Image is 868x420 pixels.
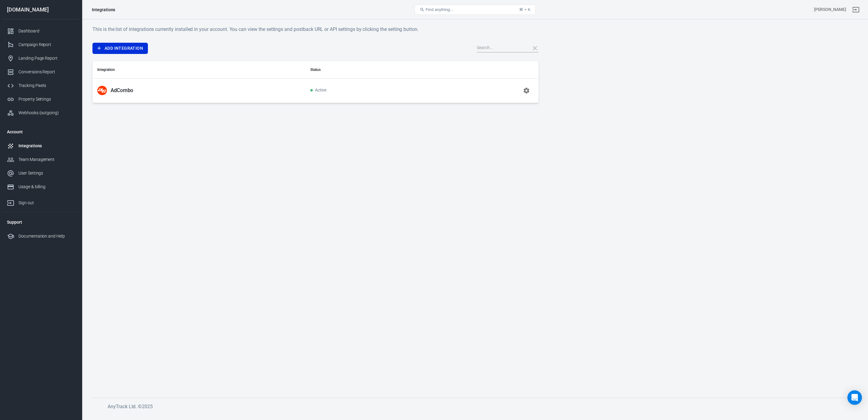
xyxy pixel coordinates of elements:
[2,7,80,12] div: [DOMAIN_NAME]
[2,65,80,79] a: Conversions Report
[849,2,863,17] a: Sign out
[305,61,426,78] th: Status
[18,42,75,48] div: Campaign Report
[18,110,75,116] div: Webhooks (outgoing)
[18,82,75,89] div: Tracking Pixels
[18,55,75,62] div: Landing Page Report
[108,403,562,410] h6: AnyTrack Ltd. © 2025
[92,25,539,33] h6: This is the list of integrations currently installed in your account. You can view the settings a...
[18,96,75,102] div: Property Settings
[92,61,305,78] th: Integration
[2,215,80,229] li: Support
[18,200,75,206] div: Sign out
[2,38,80,52] a: Campaign Report
[2,79,80,92] a: Tracking Pixels
[2,139,80,153] a: Integrations
[18,233,75,239] div: Documentation and Help
[2,106,80,120] a: Webhooks (outgoing)
[92,7,115,13] div: Integrations
[426,7,453,12] span: Find anything...
[18,69,75,75] div: Conversions Report
[2,153,80,166] a: Team Management
[18,143,75,149] div: Integrations
[111,87,133,94] p: AdCombo
[18,184,75,190] div: Usage & billing
[18,170,75,176] div: User Settings
[519,7,530,12] div: ⌘ + K
[814,6,846,13] div: Account id: 8mMXLX3l
[2,125,80,139] li: Account
[92,43,148,54] a: Add Integration
[415,5,536,15] button: Find anything...⌘ + K
[2,24,80,38] a: Dashboard
[2,166,80,180] a: User Settings
[18,28,75,34] div: Dashboard
[2,52,80,65] a: Landing Page Report
[847,390,862,405] div: Open Intercom Messenger
[97,86,107,95] img: AdCombo
[2,194,80,210] a: Sign out
[2,92,80,106] a: Property Settings
[477,44,525,52] input: Search...
[18,156,75,163] div: Team Management
[310,88,326,93] span: Active
[2,180,80,194] a: Usage & billing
